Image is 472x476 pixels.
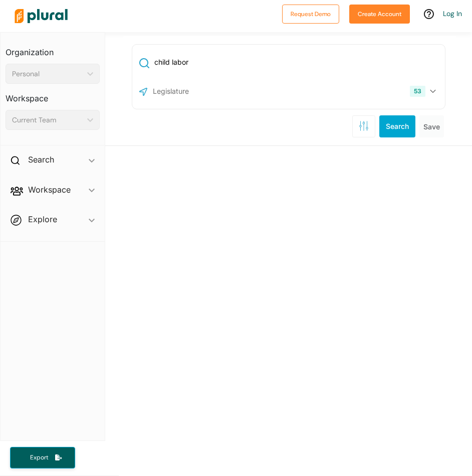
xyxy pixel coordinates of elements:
[23,453,55,462] span: Export
[28,154,54,165] h2: Search
[443,9,462,18] a: Log In
[359,121,369,129] span: Search Filters
[152,82,259,101] input: Legislature
[6,84,100,106] h3: Workspace
[12,115,83,125] div: Current Team
[406,82,442,101] button: 53
[10,447,75,468] button: Export
[282,5,339,24] button: Request Demo
[410,86,425,97] div: 53
[349,8,410,19] a: Create Account
[379,115,415,137] button: Search
[6,38,100,60] h3: Organization
[153,53,442,72] input: Enter keywords, bill # or legislator name
[12,69,83,79] div: Personal
[419,115,444,137] button: Save
[282,8,339,19] a: Request Demo
[349,5,410,24] button: Create Account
